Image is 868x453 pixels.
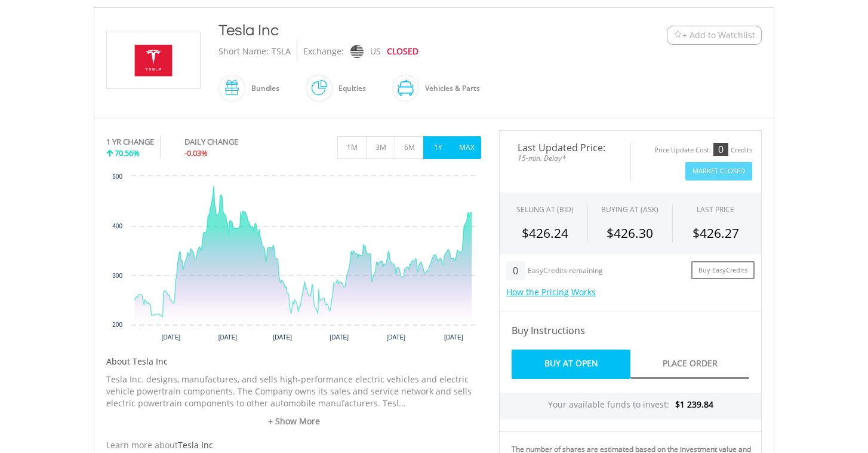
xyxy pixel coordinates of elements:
[387,334,406,341] text: [DATE]
[112,173,122,180] text: 500
[731,146,752,155] div: Credits
[423,136,453,159] button: 1Y
[607,225,653,241] span: $426.30
[667,26,762,45] button: Watchlist + Add to Watchlist
[419,74,480,103] div: Vehicles & Parts
[112,322,122,328] text: 200
[528,267,603,277] div: EasyCredits remaining
[218,334,238,341] text: [DATE]
[106,356,481,368] h5: About Tesla Inc
[395,136,424,159] button: 6M
[106,439,481,451] div: Learn more about
[350,45,364,59] img: nasdaq.png
[506,261,525,280] div: 0
[218,20,593,41] div: Tesla Inc
[106,415,481,427] a: + Show More
[112,273,122,279] text: 300
[509,152,621,164] span: 15-min. Delay*
[654,146,711,155] div: Price Update Cost:
[106,170,481,350] div: Chart. Highcharts interactive chart.
[509,143,621,152] span: Last Updated Price:
[109,32,198,88] img: EQU.US.TSLA.png
[512,350,630,379] a: Buy At Open
[218,41,269,62] div: Short Name:
[184,136,278,148] div: DAILY CHANGE
[333,74,366,103] div: Equities
[115,148,140,158] span: 70.56%
[500,393,761,420] div: Your available funds to invest:
[106,170,481,350] svg: Interactive chart
[330,334,349,341] text: [DATE]
[366,136,395,159] button: 3M
[506,286,596,298] a: How the Pricing Works
[692,225,739,241] span: $426.27
[673,30,682,39] img: Watchlist
[713,143,728,156] div: 0
[444,334,463,341] text: [DATE]
[337,136,367,159] button: 1M
[691,261,755,280] a: Buy EasyCredits
[106,136,154,148] div: 1 YR CHANGE
[452,136,481,159] button: MAX
[522,225,568,241] span: $426.24
[630,350,749,379] a: Place Order
[685,162,752,180] button: Market Closed
[387,41,418,62] div: CLOSED
[106,374,481,409] p: Tesla Inc. designs, manufactures, and sells high-performance electric vehicles and electric vehic...
[675,399,713,410] span: $1 239.84
[112,223,122,229] text: 400
[697,204,734,215] div: LAST PRICE
[273,334,293,341] text: [DATE]
[162,334,181,341] text: [DATE]
[370,41,381,62] div: US
[682,29,755,41] span: + Add to Watchlist
[303,41,344,62] div: Exchange:
[178,439,213,451] span: Tesla Inc
[601,204,658,215] span: BUYING AT (ASK)
[516,204,574,215] div: SELLING AT (BID)
[512,323,749,338] h4: Buy Instructions
[272,41,291,62] div: TSLA
[184,148,208,158] span: -0.03%
[245,74,279,103] div: Bundles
